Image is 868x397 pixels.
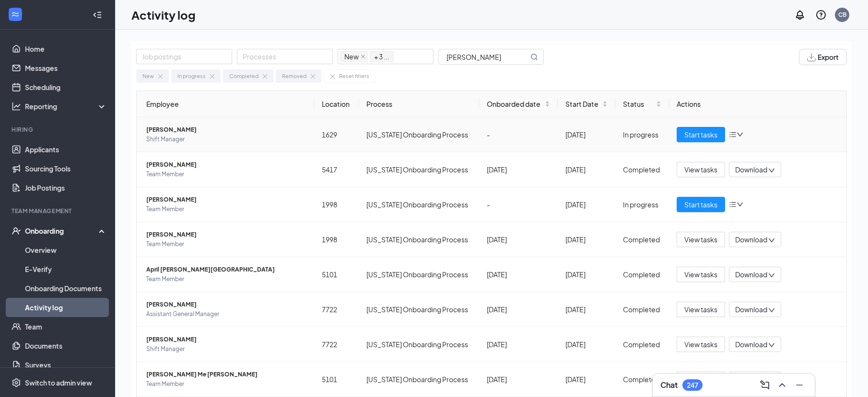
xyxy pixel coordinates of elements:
[735,340,767,350] span: Download
[735,165,767,175] span: Download
[487,129,550,140] div: -
[146,300,306,309] span: [PERSON_NAME]
[623,99,654,109] span: Status
[487,164,550,175] div: [DATE]
[25,260,107,279] a: E-Verify
[487,99,543,109] span: Onboarded date
[282,72,306,80] div: Removed
[142,72,154,80] div: New
[314,292,359,327] td: 7722
[12,102,21,111] svg: Analysis
[729,131,737,138] span: bars
[565,339,608,350] div: [DATE]
[314,152,359,187] td: 5417
[25,39,107,58] a: Home
[25,298,107,317] a: Activity log
[737,131,743,138] span: down
[146,204,306,214] span: Team Member
[487,234,550,245] div: [DATE]
[623,234,661,245] div: Completed
[339,72,369,80] div: Reset filters
[677,232,725,247] button: View tasks
[340,51,368,62] span: New
[792,377,807,393] button: Minimize
[623,374,661,385] div: Completed
[25,378,92,387] div: Switch to admin view
[314,117,359,152] td: 1629
[25,317,107,336] a: Team
[565,304,608,315] div: [DATE]
[370,51,394,62] span: + 3 ...
[25,178,107,197] a: Job Postings
[794,9,806,21] svg: Notifications
[623,129,661,140] div: In progress
[25,240,107,260] a: Overview
[794,379,805,391] svg: Minimize
[623,304,661,315] div: Completed
[565,269,608,280] div: [DATE]
[314,327,359,362] td: 7722
[25,159,107,178] a: Sourcing Tools
[137,91,314,117] th: Employee
[735,270,767,280] span: Download
[487,374,550,385] div: [DATE]
[684,339,717,350] span: View tasks
[359,91,479,117] th: Process
[623,269,661,280] div: Completed
[768,167,775,174] span: down
[146,195,306,204] span: [PERSON_NAME]
[684,304,717,315] span: View tasks
[146,370,306,379] span: [PERSON_NAME] Me [PERSON_NAME]
[565,129,608,140] div: [DATE]
[669,91,846,117] th: Actions
[177,72,206,80] div: In progress
[12,207,105,215] div: Team Management
[146,335,306,344] span: [PERSON_NAME]
[131,7,196,23] h1: Activity log
[768,342,775,349] span: down
[359,222,479,257] td: [US_STATE] Onboarding Process
[146,379,306,389] span: Team Member
[25,78,107,97] a: Scheduling
[677,267,725,282] button: View tasks
[838,11,846,19] div: CB
[314,362,359,397] td: 5101
[768,272,775,279] span: down
[565,234,608,245] div: [DATE]
[146,135,306,144] span: Shift Manager
[146,125,306,135] span: [PERSON_NAME]
[146,230,306,239] span: [PERSON_NAME]
[487,339,550,350] div: [DATE]
[12,125,105,134] div: Hiring
[359,327,479,362] td: [US_STATE] Onboarding Process
[530,53,538,61] svg: MagnifyingGlass
[684,269,717,280] span: View tasks
[146,239,306,249] span: Team Member
[735,305,767,315] span: Download
[677,302,725,317] button: View tasks
[660,380,678,390] h3: Chat
[677,127,725,142] button: Start tasks
[229,72,258,80] div: Completed
[818,54,839,60] span: Export
[25,140,107,159] a: Applicants
[359,292,479,327] td: [US_STATE] Onboarding Process
[146,274,306,284] span: Team Member
[684,164,717,175] span: View tasks
[146,160,306,170] span: [PERSON_NAME]
[757,377,773,393] button: ComposeMessage
[565,199,608,210] div: [DATE]
[768,307,775,314] span: down
[359,187,479,222] td: [US_STATE] Onboarding Process
[677,372,725,387] button: View tasks
[11,10,20,19] svg: WorkstreamLogo
[314,187,359,222] td: 1998
[361,54,365,59] span: close
[623,339,661,350] div: Completed
[558,91,615,117] th: Start Date
[25,226,99,236] div: Onboarding
[565,164,608,175] div: [DATE]
[314,91,359,117] th: Location
[359,257,479,292] td: [US_STATE] Onboarding Process
[768,237,775,244] span: down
